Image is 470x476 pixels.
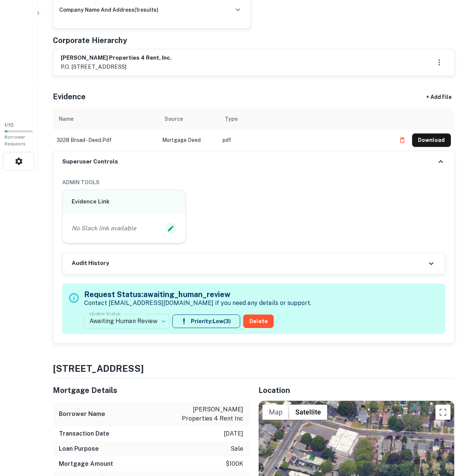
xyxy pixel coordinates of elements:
[175,405,243,424] p: [PERSON_NAME] properties 4 rent inc
[5,135,26,147] span: Borrower Requests
[158,109,219,130] th: Source
[59,6,158,14] h6: company name and address ( 1 results)
[164,115,183,124] div: Source
[219,130,392,151] td: pdf
[53,91,86,103] h5: Evidence
[59,445,99,454] h6: Loan Purpose
[84,311,169,332] div: Awaiting Human Review
[226,460,243,469] p: $100k
[53,385,249,396] h5: Mortgage Details
[219,109,392,130] th: Type
[62,158,118,166] h6: Superuser Controls
[224,430,243,439] p: [DATE]
[72,224,136,233] p: No Slack link available
[5,123,14,128] span: 1 / 10
[89,311,121,317] label: Update Status
[289,405,327,420] button: Show satellite imagery
[432,416,470,452] iframe: Chat Widget
[243,315,274,328] button: Delete
[53,130,158,151] td: 3228 broad - deed.pdf
[61,63,172,72] p: p.o. [STREET_ADDRESS]
[72,259,109,268] h6: Audit History
[172,315,240,328] button: Priority:Low(3)
[413,91,465,104] div: + Add File
[84,299,311,308] p: Contact [EMAIL_ADDRESS][DOMAIN_NAME] if you need any details or support.
[59,115,74,124] div: Name
[225,115,238,124] div: Type
[263,405,289,420] button: Show street map
[53,109,455,151] div: scrollable content
[59,430,109,439] h6: Transaction Date
[436,405,451,420] button: Toggle fullscreen view
[53,109,158,130] th: Name
[53,35,127,46] h5: Corporate Hierarchy
[84,289,311,300] h5: Request Status: awaiting_human_review
[165,223,177,234] button: Edit Slack Link
[53,362,455,376] h4: [STREET_ADDRESS]
[61,54,172,63] h6: [PERSON_NAME] properties 4 rent, inc.
[258,385,455,396] h5: Location
[59,410,105,419] h6: Borrower Name
[396,134,409,146] button: Delete file
[59,460,113,469] h6: Mortgage Amount
[72,198,177,206] h6: Evidence Link
[62,179,445,187] h6: ADMIN TOOLS
[412,134,451,147] button: Download
[230,445,243,454] p: sale
[158,130,219,151] td: Mortgage Deed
